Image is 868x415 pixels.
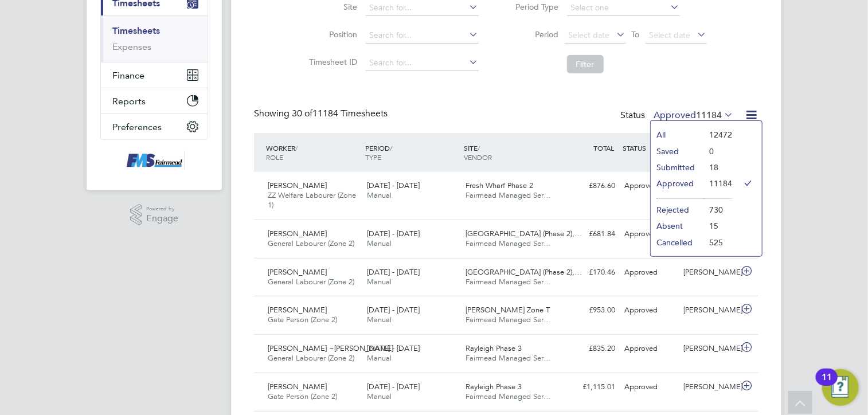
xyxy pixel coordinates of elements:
span: Fairmead Managed Ser… [466,353,552,363]
a: Expenses [112,41,151,52]
span: Fairmead Managed Ser… [466,391,552,401]
input: Search for... [366,28,479,44]
span: [PERSON_NAME] [268,229,327,238]
a: Powered byEngage [130,204,179,226]
span: [GEOGRAPHIC_DATA] (Phase 2),… [466,229,582,238]
button: Finance [101,62,208,88]
span: To [628,27,643,42]
span: Manual [367,190,392,200]
span: Gate Person (Zone 2) [268,391,337,401]
li: Submitted [651,159,703,175]
div: STATUS [620,138,679,158]
span: ROLE [266,152,283,162]
li: 18 [703,159,732,175]
span: Select date [650,30,691,40]
span: Fairmead Managed Ser… [466,190,552,200]
div: £953.00 [560,301,620,320]
button: Filter [567,55,604,73]
span: [DATE] - [DATE] [367,382,420,391]
li: 15 [703,218,732,234]
div: £1,115.01 [560,378,620,397]
li: All [651,127,703,143]
li: Absent [651,218,703,234]
span: General Labourer (Zone 2) [268,353,354,363]
button: Open Resource Center, 11 new notifications [822,369,859,406]
span: ZZ Welfare Labourer (Zone 1) [268,190,356,210]
span: Fresh Wharf Phase 2 [466,181,534,190]
label: Site [306,2,358,12]
span: Reports [112,96,146,107]
div: Showing [254,108,390,120]
span: [DATE] - [DATE] [367,305,420,315]
div: [PERSON_NAME] [679,263,739,282]
label: Timesheet ID [306,57,358,67]
input: Search for... [366,55,479,71]
span: TYPE [365,152,381,162]
li: 730 [703,202,732,218]
span: / [478,143,480,152]
div: Approved [620,339,679,358]
div: [PERSON_NAME] [679,301,739,320]
span: [PERSON_NAME] [268,382,327,391]
span: 11184 [696,109,722,121]
a: Go to home page [100,151,208,170]
div: £170.46 [560,263,620,282]
div: Approved [620,177,679,195]
div: Approved [620,301,679,320]
span: Manual [367,353,392,363]
div: Approved [620,263,679,282]
a: Timesheets [112,25,160,36]
span: [DATE] - [DATE] [367,229,420,238]
span: 11184 Timesheets [292,108,388,119]
span: [GEOGRAPHIC_DATA] (Phase 2),… [466,267,582,277]
div: 11 [822,377,832,392]
span: General Labourer (Zone 2) [268,238,354,248]
div: WORKER [263,138,362,167]
span: Gate Person (Zone 2) [268,315,337,324]
span: Manual [367,315,392,324]
span: 30 of [292,108,312,119]
span: TOTAL [593,143,614,152]
li: Rejected [651,202,703,218]
label: Approved [654,109,733,121]
li: 11184 [703,175,732,191]
span: Manual [367,277,392,287]
span: Manual [367,391,392,401]
li: Cancelled [651,234,703,250]
li: Saved [651,143,703,159]
span: Fairmead Managed Ser… [466,315,552,324]
div: Approved [620,378,679,397]
img: f-mead-logo-retina.png [124,151,185,170]
span: [PERSON_NAME] Zone T [466,305,550,315]
div: Timesheets [101,15,208,62]
div: Approved [620,225,679,244]
div: [PERSON_NAME] [679,339,739,358]
label: Period Type [507,2,559,12]
div: £681.84 [560,225,620,244]
span: VENDOR [464,152,492,162]
span: Fairmead Managed Ser… [466,238,552,248]
div: Status [620,108,736,124]
span: Preferences [112,122,162,132]
span: [PERSON_NAME] [268,267,327,277]
span: / [390,143,392,152]
span: Select date [569,30,610,40]
span: / [295,143,298,152]
li: 525 [703,234,732,250]
span: [DATE] - [DATE] [367,181,420,190]
button: Reports [101,88,208,113]
div: £876.60 [560,177,620,195]
li: Approved [651,175,703,191]
span: [DATE] - [DATE] [367,343,420,353]
span: General Labourer (Zone 2) [268,277,354,287]
div: PERIOD [362,138,462,167]
li: 12472 [703,127,732,143]
span: Manual [367,238,392,248]
label: Position [306,29,358,40]
span: Powered by [146,204,178,214]
span: Engage [146,214,178,224]
label: Period [507,29,559,40]
span: [DATE] - [DATE] [367,267,420,277]
div: SITE [462,138,561,167]
div: [PERSON_NAME] [679,378,739,397]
